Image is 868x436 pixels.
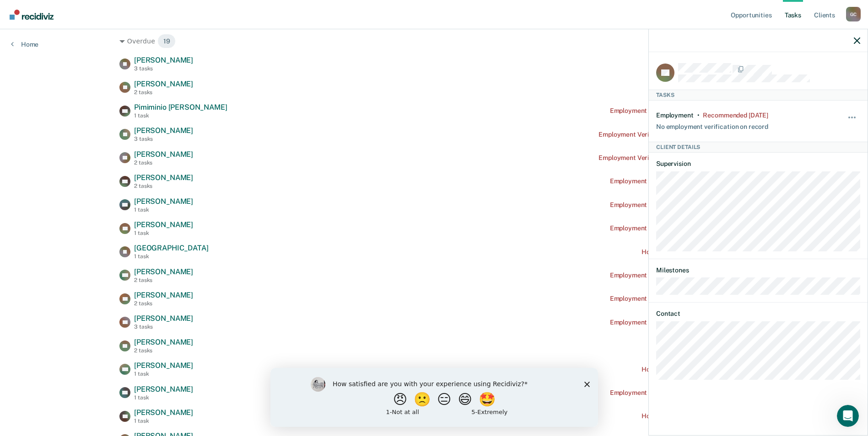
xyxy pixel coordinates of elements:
[134,89,193,96] div: 2 tasks
[134,197,193,206] span: [PERSON_NAME]
[134,183,193,189] div: 2 tasks
[134,408,193,417] span: [PERSON_NAME]
[134,394,193,401] div: 1 task
[134,253,208,260] div: 1 task
[837,405,859,427] iframe: Intercom live chat
[610,224,749,232] div: Employment Verification recommended [DATE]
[10,10,54,20] img: Recidiviz
[642,366,749,373] div: Home contact recommended [DATE]
[134,371,193,377] div: 1 task
[134,136,193,142] div: 3 tasks
[134,324,193,330] div: 3 tasks
[134,385,193,393] span: [PERSON_NAME]
[134,220,193,229] span: [PERSON_NAME]
[270,368,598,427] iframe: Survey by Kim from Recidiviz
[134,361,193,370] span: [PERSON_NAME]
[134,103,227,112] span: Pimiminio [PERSON_NAME]
[134,244,208,252] span: [GEOGRAPHIC_DATA]
[134,173,193,182] span: [PERSON_NAME]
[11,40,38,48] a: Home
[134,300,193,307] div: 2 tasks
[134,314,193,323] span: [PERSON_NAME]
[697,112,700,119] div: •
[134,277,193,283] div: 2 tasks
[642,248,749,256] div: Home contact recommended [DATE]
[656,266,860,274] dt: Milestones
[649,90,868,101] div: Tasks
[134,112,227,119] div: 1 task
[134,56,193,64] span: [PERSON_NAME]
[610,271,749,279] div: Employment Verification recommended [DATE]
[610,201,749,209] div: Employment Verification recommended [DATE]
[134,207,193,213] div: 1 task
[649,142,868,153] div: Client Details
[610,107,749,115] div: Employment Verification recommended [DATE]
[656,160,860,168] dt: Supervision
[598,131,749,138] div: Employment Verification recommended a year ago
[134,160,193,166] div: 2 tasks
[598,154,749,162] div: Employment Verification recommended a year ago
[846,7,861,21] div: G C
[656,119,768,131] div: No employment verification on record
[846,7,861,21] button: Profile dropdown button
[610,319,749,326] div: Employment Verification recommended [DATE]
[656,112,694,119] div: Employment
[610,295,749,303] div: Employment Verification recommended [DATE]
[134,418,193,424] div: 1 task
[703,112,768,119] div: Recommended 9 months ago
[134,126,193,135] span: [PERSON_NAME]
[157,34,176,48] span: 19
[134,291,193,299] span: [PERSON_NAME]
[134,230,193,236] div: 1 task
[134,65,193,72] div: 3 tasks
[610,389,749,397] div: Employment Verification recommended [DATE]
[134,338,193,346] span: [PERSON_NAME]
[134,80,193,88] span: [PERSON_NAME]
[610,177,749,185] div: Employment Verification recommended [DATE]
[656,310,860,318] dt: Contact
[134,150,193,159] span: [PERSON_NAME]
[119,34,749,48] div: Overdue
[642,412,749,420] div: Home contact recommended [DATE]
[134,267,193,276] span: [PERSON_NAME]
[134,347,193,354] div: 2 tasks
